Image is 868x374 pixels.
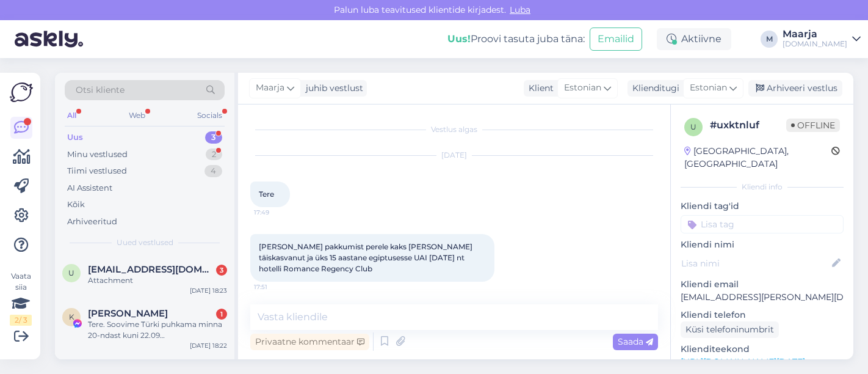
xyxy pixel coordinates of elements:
span: Luba [506,4,534,15]
div: M [761,31,778,48]
span: Karmi Kullamägi [88,308,168,319]
span: [PERSON_NAME] pakkumist perele kaks [PERSON_NAME] täiskasvanut ja üks 15 aastane egiptusesse UAI ... [259,242,474,273]
span: Uued vestlused [117,237,173,248]
p: Kliendi email [681,278,844,291]
div: Proovi tasuta juba täna: [447,32,585,46]
div: [DATE] [250,150,658,161]
div: Socials [195,108,225,123]
span: Offline [786,119,840,132]
div: Vestlus algas [250,124,658,135]
div: 1 [216,309,227,320]
div: Maarja [783,29,847,39]
div: Attachment [88,275,227,286]
span: Urmas.kuldvali.001@mail.ee [88,264,215,275]
b: Uus! [447,33,471,45]
div: [GEOGRAPHIC_DATA], [GEOGRAPHIC_DATA] [684,145,831,170]
div: Arhiveeritud [67,216,117,228]
p: Klienditeekond [681,343,844,356]
span: u [690,122,696,131]
span: 17:51 [254,282,300,291]
p: Kliendi telefon [681,309,844,321]
div: Web [126,108,148,123]
div: Klient [524,82,554,95]
div: Klienditugi [627,82,679,95]
div: Kõik [67,199,85,211]
div: juhib vestlust [301,82,363,95]
span: K [69,312,74,321]
img: Askly Logo [10,82,33,102]
span: Otsi kliente [76,84,125,97]
div: Privaatne kommentaar [250,334,369,350]
div: Küsi telefoninumbrit [681,321,779,338]
div: # uxktnluf [710,118,786,133]
div: 3 [216,265,227,276]
div: [DATE] 18:22 [190,341,227,350]
span: Maarja [256,81,284,95]
span: 17:49 [254,208,300,217]
span: Estonian [564,81,601,95]
input: Lisa nimi [681,257,830,270]
div: AI Assistent [67,182,112,194]
div: 3 [205,131,222,144]
span: U [68,268,74,277]
p: Kliendi tag'id [681,200,844,213]
span: Tere [259,189,274,199]
p: Kliendi nimi [681,238,844,251]
div: 4 [204,165,222,177]
div: [DATE] 18:23 [190,286,227,295]
a: [URL][DOMAIN_NAME][DATE] [681,356,805,367]
span: Estonian [690,81,727,95]
div: Kliendi info [681,182,844,193]
div: All [65,108,79,123]
div: Tiimi vestlused [67,165,127,177]
div: 2 / 3 [10,315,32,326]
div: [DOMAIN_NAME] [783,39,847,49]
div: Arhiveeri vestlus [748,80,842,97]
div: Vaata siia [10,271,32,326]
div: Uus [67,131,83,144]
div: Tere. Soovime Türki puhkama minna 20-ndast kuni 22.09 väljumisega,6ööd,kõik hinnas,lühikese trans... [88,319,227,341]
div: Aktiivne [657,28,731,50]
button: Emailid [590,28,642,51]
div: Minu vestlused [67,148,128,161]
input: Lisa tag [681,215,844,233]
p: [EMAIL_ADDRESS][PERSON_NAME][DOMAIN_NAME] [681,291,844,304]
a: Maarja[DOMAIN_NAME] [783,29,861,49]
div: 2 [206,148,222,161]
span: Saada [618,336,653,347]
